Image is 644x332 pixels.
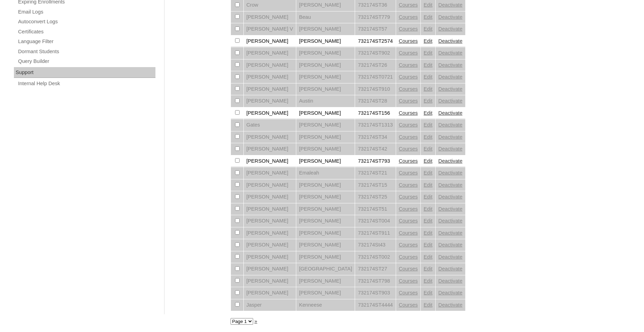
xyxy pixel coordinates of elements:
a: Deactivate [438,98,462,104]
a: Deactivate [438,182,462,188]
a: Courses [399,218,418,224]
td: 732174ST1313 [355,119,395,131]
a: Deactivate [438,146,462,152]
a: Courses [399,206,418,212]
a: Edit [424,302,432,308]
a: Edit [424,218,432,224]
a: Courses [399,242,418,248]
a: Edit [424,2,432,8]
a: Courses [399,302,418,308]
td: [PERSON_NAME] [244,11,296,23]
td: [PERSON_NAME] [244,47,296,59]
td: [PERSON_NAME] [296,239,355,251]
td: Austin [296,95,355,107]
td: 732174ST2574 [355,35,395,47]
td: [PERSON_NAME] [244,107,296,119]
td: [PERSON_NAME] [296,35,355,47]
a: Courses [399,110,418,116]
a: Deactivate [438,110,462,116]
td: [PERSON_NAME] [296,251,355,263]
td: [PERSON_NAME] [296,131,355,143]
td: 732174ST902 [355,47,395,59]
a: Deactivate [438,158,462,164]
a: Courses [399,230,418,236]
a: Courses [399,290,418,295]
td: [PERSON_NAME] [244,167,296,179]
a: Edit [424,206,432,212]
a: Courses [399,134,418,140]
a: Edit [424,194,432,200]
td: [PERSON_NAME] [296,275,355,287]
a: Courses [399,266,418,272]
td: 732174ST004 [355,215,395,227]
td: Jasper [244,299,296,311]
a: Edit [424,50,432,56]
td: [PERSON_NAME] [244,143,296,155]
td: [PERSON_NAME] [244,287,296,299]
td: 732174ST793 [355,155,395,167]
td: [PERSON_NAME] [296,83,355,95]
td: [PERSON_NAME] [296,47,355,59]
a: Courses [399,62,418,68]
a: Deactivate [438,122,462,128]
a: Edit [424,14,432,20]
td: 732174ST910 [355,83,395,95]
a: Deactivate [438,254,462,260]
td: Beau [296,11,355,23]
a: Deactivate [438,62,462,68]
td: [PERSON_NAME] [244,239,296,251]
a: Deactivate [438,266,462,272]
a: Edit [424,74,432,80]
td: 732174ST911 [355,227,395,239]
td: [PERSON_NAME] [296,191,355,203]
a: Courses [399,146,418,152]
a: Edit [424,242,432,248]
a: Edit [424,182,432,188]
a: Courses [399,158,418,164]
td: 732174St43 [355,239,395,251]
td: [PERSON_NAME] [296,143,355,155]
td: [PERSON_NAME] [296,71,355,83]
a: Edit [424,110,432,116]
td: 732174ST27 [355,263,395,275]
a: Edit [424,278,432,284]
td: [PERSON_NAME] [244,191,296,203]
a: Deactivate [438,194,462,200]
td: [PERSON_NAME] V [244,23,296,35]
td: [PERSON_NAME] [244,263,296,275]
a: Edit [424,86,432,92]
a: Email Logs [17,8,155,16]
td: [PERSON_NAME] [244,251,296,263]
td: 732174ST0721 [355,71,395,83]
td: 732174ST25 [355,191,395,203]
a: Edit [424,158,432,164]
td: 732174ST26 [355,59,395,71]
a: Edit [424,62,432,68]
td: [PERSON_NAME] [244,95,296,107]
a: Deactivate [438,230,462,236]
td: [PERSON_NAME] [244,203,296,215]
td: [PERSON_NAME] [244,71,296,83]
a: Deactivate [438,278,462,284]
td: [PERSON_NAME] [244,35,296,47]
td: [PERSON_NAME] [244,227,296,239]
a: » [255,318,257,324]
td: [PERSON_NAME] [296,119,355,131]
td: 732174ST15 [355,179,395,191]
a: Query Builder [17,57,155,66]
td: 732174ST002 [355,251,395,263]
a: Deactivate [438,2,462,8]
td: [PERSON_NAME] [296,227,355,239]
a: Deactivate [438,74,462,80]
a: Edit [424,266,432,272]
td: [PERSON_NAME] [244,179,296,191]
a: Edit [424,290,432,295]
a: Courses [399,122,418,128]
td: 732174ST779 [355,11,395,23]
a: Courses [399,170,418,176]
td: [GEOGRAPHIC_DATA] [296,263,355,275]
a: Courses [399,26,418,32]
a: Deactivate [438,50,462,56]
a: Courses [399,74,418,80]
td: 732174ST57 [355,23,395,35]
